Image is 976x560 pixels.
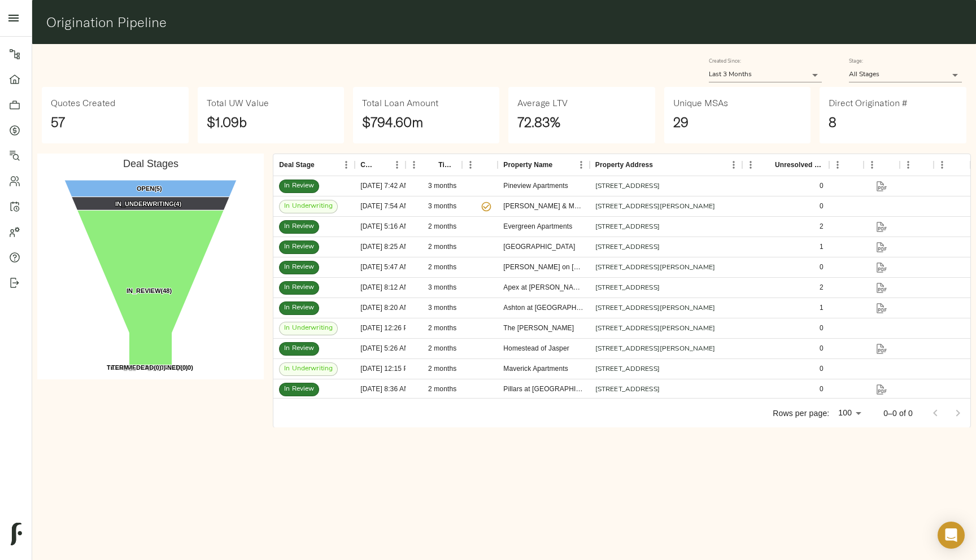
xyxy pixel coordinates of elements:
[842,157,858,173] button: Sort
[355,176,406,196] div: [DATE] 7:42 AM
[503,181,568,191] div: Pineview Apartments
[355,339,406,359] div: [DATE] 5:26 AM
[362,96,438,111] h6: Total Loan Amount
[820,222,823,231] div: 2
[573,156,590,173] button: Menu
[503,222,572,231] div: Evergreen Apartments
[360,154,373,176] div: Created At
[476,157,492,173] button: Sort
[725,156,742,173] button: Menu
[132,364,158,371] tspan: FUNDED
[136,364,154,371] tspan: DEAD
[280,262,319,272] span: In Review
[849,59,863,64] label: Stage:
[462,156,479,173] button: Menu
[280,222,319,231] span: In Review
[338,156,355,173] button: Menu
[406,154,462,176] div: Time In Stage
[406,176,462,196] div: 3 months
[595,285,660,291] a: [STREET_ADDRESS]
[111,364,180,371] tspan: TERM_SHEET_SIGNED
[406,379,462,400] div: 2 months
[773,408,829,419] p: Rows per page:
[406,298,462,318] div: 3 months
[406,359,462,379] div: 2 months
[552,157,568,173] button: Sort
[829,113,836,130] strong: 8
[878,157,894,173] button: Sort
[280,181,319,191] span: In Review
[280,242,319,252] span: In Review
[820,181,823,191] div: 0
[673,113,689,130] strong: 29
[406,278,462,298] div: 3 months
[355,257,406,278] div: [DATE] 5:47 AM
[280,384,319,394] span: In Review
[820,242,823,252] div: 1
[498,154,590,176] div: Property Name
[503,344,569,353] div: Homestead of Jasper
[280,344,319,353] span: In Review
[111,364,188,371] text: (0)
[595,244,660,251] a: [STREET_ADDRESS]
[595,154,653,176] div: Property Address
[595,264,716,271] a: [STREET_ADDRESS][PERSON_NAME]
[517,96,568,111] h6: Average LTV
[820,344,823,353] div: 0
[279,154,315,176] div: Deal Stage
[137,185,162,192] text: (5)
[406,217,462,237] div: 2 months
[280,303,319,313] span: In Review
[107,364,193,371] text: (0)
[820,364,823,374] div: 0
[355,196,406,217] div: [DATE] 7:54 AM
[938,522,965,549] div: Open Intercom Messenger
[362,113,423,130] strong: $794.60m
[207,113,247,130] strong: $1.09b
[273,154,355,176] div: Deal Stage
[355,217,406,237] div: [DATE] 5:16 AM
[900,156,917,173] button: Menu
[934,156,951,173] button: Menu
[462,154,498,176] div: Direct?
[107,364,186,371] tspan: TEAR_SHEET_IN_REVIEW
[709,59,741,64] label: Created Since:
[503,242,575,252] div: Ashton Village
[355,278,406,298] div: [DATE] 8:12 AM
[834,405,865,421] div: 100
[406,196,462,217] div: 3 months
[653,157,669,173] button: Sort
[820,303,823,313] div: 1
[51,113,65,130] strong: 57
[315,157,330,173] button: Sort
[137,185,154,192] tspan: OPEN
[595,203,716,210] a: [STREET_ADDRESS][PERSON_NAME]
[709,67,822,82] div: Last 3 Months
[127,287,172,294] text: (48)
[829,96,907,111] h6: Direct Origination #
[595,345,716,352] a: [STREET_ADDRESS][PERSON_NAME]
[355,359,406,379] div: [DATE] 12:15 PM
[115,200,174,207] tspan: IN_UNDERWRITING
[132,364,166,371] text: (0)
[280,364,337,374] span: In Underwriting
[355,298,406,318] div: [DATE] 8:20 AM
[37,154,264,379] svg: Deal Stages
[406,339,462,359] div: 2 months
[503,323,574,333] div: The Marshall
[595,325,716,332] a: [STREET_ADDRESS][PERSON_NAME]
[775,154,823,176] div: Unresolved Comments
[115,200,181,207] text: (4)
[759,157,775,173] button: Sort
[503,364,568,374] div: Maverick Apartments
[934,154,970,176] div: Version
[503,262,584,272] div: Bransford on Berry
[406,257,462,278] div: 2 months
[820,283,823,292] div: 2
[127,287,161,294] tspan: IN_REVIEW
[422,157,438,173] button: Sort
[438,154,456,176] div: Time In Stage
[123,158,178,169] text: Deal Stages
[742,154,829,176] div: Unresolved Comments
[406,237,462,257] div: 2 months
